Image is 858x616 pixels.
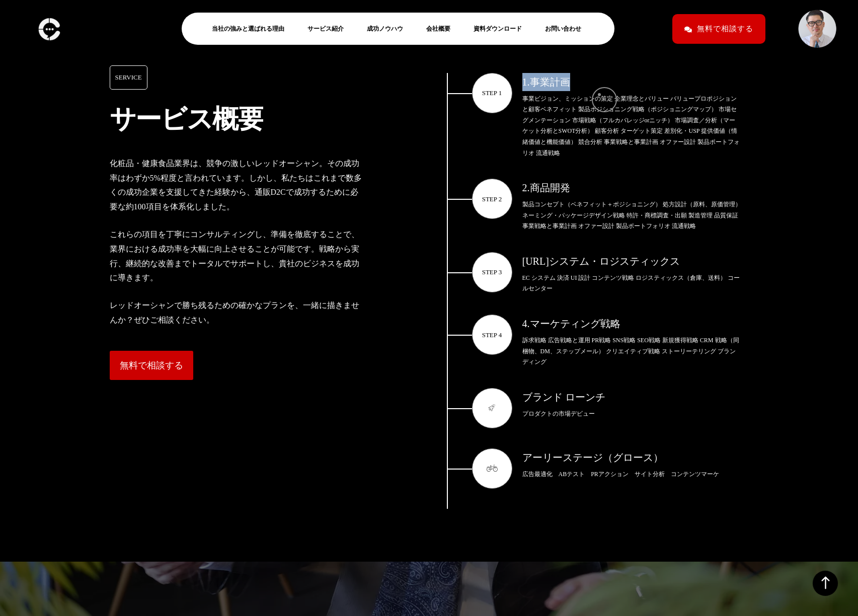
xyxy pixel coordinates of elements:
[472,252,512,292] div: STEP 3
[522,73,741,91] div: 1.事業計画
[35,24,63,32] a: logo-c
[472,179,512,219] div: STEP 2
[522,315,741,333] div: 4.マーケティング戦略
[110,227,366,285] p: これらの項目を丁寧にコンサルティングし、準備を徹底することで、業界における成功率を大幅に向上させることが可能です。戦略から実行、継続的な改善までトータルでサポートし、貴社のビジネスを成功に導きます。
[522,469,719,480] div: 広告最適化 ABテスト PRアクション サイト分析 コンテンツマーケ
[110,298,366,328] p: レッドオーシャンで勝ち残るための確かなプランを、一緒に描きませんか？ぜひご相談ください。
[135,102,161,136] div: ー
[110,65,147,90] span: SERVICE
[187,102,212,136] div: ス
[522,252,741,270] div: [URL]システム・ロジスティックス
[522,448,719,467] div: アーリーステージ（グロース）
[522,273,741,294] div: EC システム 決済 UI 設計 コンテンツ戦略 ロジスティックス（倉庫、送料） コールセンター
[522,335,741,368] div: 訴求戦略 広告戦略と運用 PR戦略 SNS戦略 SEO戦略 新規獲得戦略 CRM 戦略（同梱物、DM、ステップメール） クリエイティブ戦略 ストーリーテリング ブランディング
[212,23,292,35] a: 当社の強みと選ばれる理由
[522,409,605,420] div: プロダクトの市場デビュー
[110,157,366,214] p: 化粧品・健康食品業界は、競争の激しいレッドオーシャン。その成功率はわずか5%程度と言われています。しかし、私たちはこれまで数多くの成功企業を支援してきた経験から、通販D2Cで成功するために必要な...
[474,23,530,35] a: 資料ダウンロード
[672,14,765,44] a: 無料で相談する
[367,23,411,35] a: 成功ノウハウ
[212,102,238,136] div: 概
[522,199,741,232] div: 製品コンセプト（ベネフィット＋ポジショニング） 処方設計（原料、原価管理） ネーミング・パッケージデザイン戦略 特許・商標調査・出願 製造管理 品質保証 事業戦略と事業計画 オファー設計 製品ポ...
[472,73,512,113] div: STEP 1
[472,315,512,355] div: STEP 4
[35,14,63,44] img: logo-c
[307,23,352,35] a: サービス紹介
[545,23,589,35] a: お問い合わせ
[697,20,753,38] span: 無料で相談する
[120,361,183,370] span: 無料で相談する
[238,102,263,136] div: 要
[161,102,186,136] div: ビ
[522,94,741,159] div: 事業ビジョン、ミッションの策定 企業理念とバリュー バリュープロポジションと顧客ベネフィット 製品ポジショニング戦略（ポジショニングマップ） 市場セグメンテーション 市場戦略（フルカバレッジor...
[110,351,193,380] a: 無料で相談する
[522,179,741,197] div: 2.商品開発
[110,102,135,136] div: サ
[522,388,605,406] div: ブランド ローンチ
[426,23,458,35] a: 会社概要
